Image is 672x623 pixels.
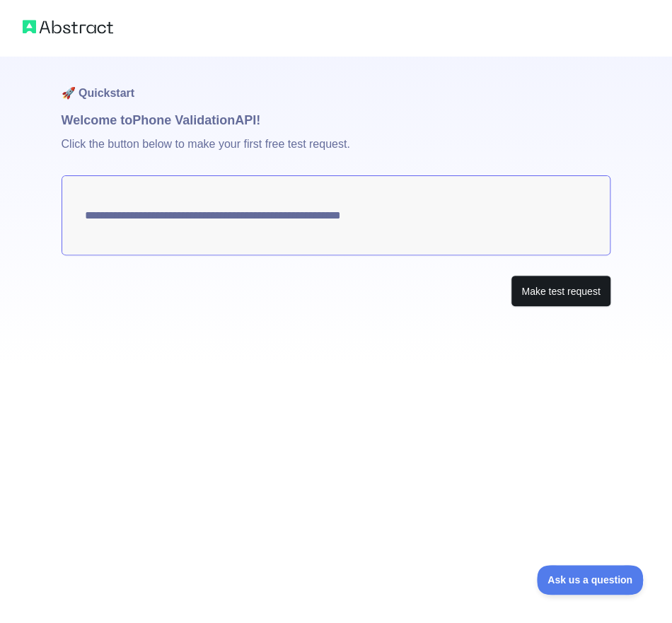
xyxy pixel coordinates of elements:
[23,17,113,37] img: Abstract logo
[62,110,611,130] h1: Welcome to Phone Validation API!
[537,565,644,595] iframe: Toggle Customer Support
[511,275,610,307] button: Make test request
[62,130,611,175] p: Click the button below to make your first free test request.
[62,57,611,110] h1: 🚀 Quickstart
